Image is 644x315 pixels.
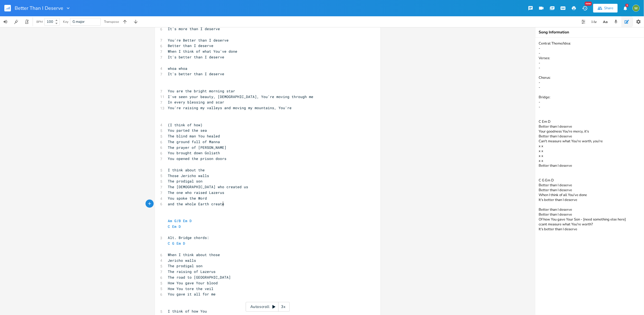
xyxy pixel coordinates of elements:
[172,224,177,229] span: Em
[168,258,196,263] span: Jericho walls
[168,184,248,189] span: The [DEMOGRAPHIC_DATA] who created us
[168,241,170,246] span: C
[72,19,85,24] span: G major
[168,105,292,110] span: You're raising my valleys and moving my mountains, You're
[604,6,613,11] div: Share
[620,3,631,13] button: 3
[633,5,640,12] img: Mik Sivak
[168,156,227,161] span: You opened the prison doors
[168,201,225,206] span: and the whole Earth create
[175,218,181,223] span: G/B
[168,196,207,201] span: You spoke the Word
[168,190,225,195] span: The one who raised Lazerus
[183,241,185,246] span: D
[179,224,181,229] span: D
[177,241,181,246] span: Em
[168,26,220,31] span: It's more than I deserve
[168,43,214,48] span: Better than I deserve
[36,20,43,23] div: BPM
[168,286,214,291] span: How You tore the veil
[168,275,231,280] span: The road to [GEOGRAPHIC_DATA]
[593,4,618,12] button: Share
[183,218,188,223] span: Em
[168,292,216,297] span: You gave it all for me
[168,168,205,172] span: I think about the
[168,281,218,285] span: How You gave Your blood
[168,94,314,99] span: I've seen your beauty, [DEMOGRAPHIC_DATA], You're moving through me
[168,38,229,43] span: You're Better than I deserve
[168,218,172,223] span: Am
[104,20,119,23] div: Transpose
[168,100,225,105] span: In every blessing and scar
[168,66,188,71] span: whoa whoa
[168,71,225,76] span: It's better than I deserve
[168,122,203,127] span: (I think of how)
[168,263,203,268] span: The prodigal son
[168,179,203,184] span: The prodigal son
[168,49,238,54] span: When I think of what You've done
[626,4,629,7] div: 3
[246,302,290,312] div: Autoscroll
[168,309,207,314] span: I think of how You
[579,3,590,13] button: New
[539,30,641,34] div: Song Information
[190,218,192,223] span: D
[63,20,68,23] div: Key
[168,269,216,274] span: The raising of Lazerus
[535,38,644,315] textarea: Central Theme/Idea: - - Verses: - - Chorus: - - Bridge: - - C Em D Better than I deserve Your goo...
[585,2,592,6] div: New
[279,302,288,312] div: 3x
[168,173,209,178] span: Those Jericho walls
[168,139,220,144] span: The ground full of Manna
[168,89,235,93] span: You are the bright morning star
[168,252,220,257] span: When I think about those
[172,241,175,246] span: G
[168,224,170,229] span: C
[168,128,207,133] span: You parted the sea
[168,235,209,240] span: Alt. Bridge chords:
[168,145,227,150] span: The prayer of [PERSON_NAME]
[168,55,225,59] span: It's better than I deserve
[15,6,63,11] span: Better Than I Deserve
[168,134,220,138] span: The blind man You healed
[168,150,220,155] span: You brought down Goliath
